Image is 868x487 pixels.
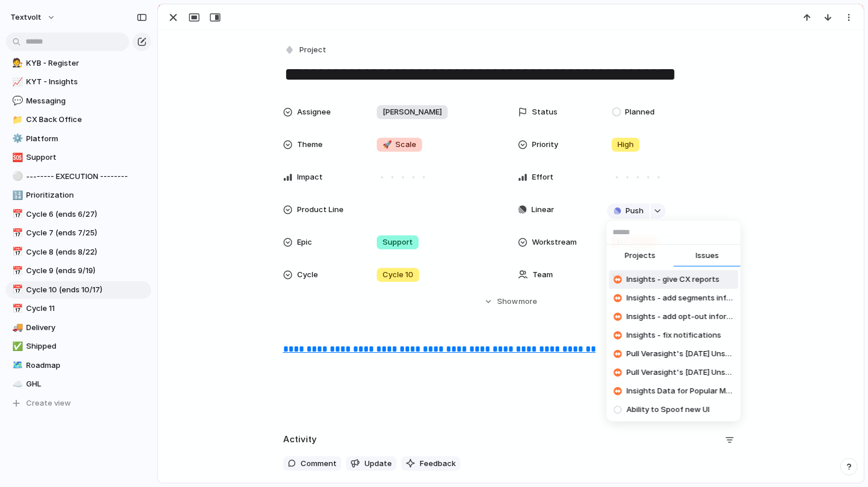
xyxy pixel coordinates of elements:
[627,385,734,397] span: Insights Data for Popular Marketing
[627,330,721,341] span: Insights - fix notifications
[695,250,719,262] span: Issues
[607,245,674,268] button: Projects
[625,250,656,262] span: Projects
[674,245,741,268] button: Issues
[627,274,720,285] span: Insights - give CX reports
[627,367,734,378] span: Pull Verasight's [DATE] Unsub List
[627,348,734,360] span: Pull Verasight's [DATE] Unsub List
[627,404,710,416] span: Ability to Spoof new UI
[627,292,734,304] span: Insights - add segments information
[627,311,734,323] span: Insights - add opt-out information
